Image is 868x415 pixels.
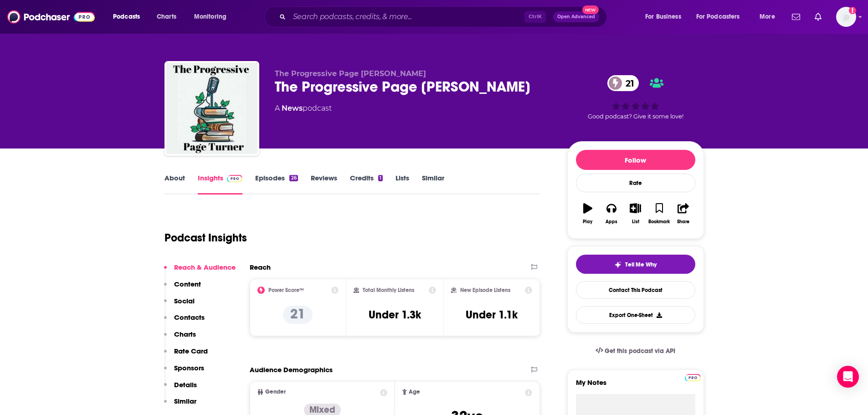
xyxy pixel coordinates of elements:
a: News [282,104,303,113]
span: Charts [157,10,176,23]
a: Get this podcast via API [588,340,683,362]
img: The Progressive Page Turner [166,63,257,154]
button: Similar [164,397,196,414]
a: Reviews [311,174,337,195]
button: Play [576,197,600,230]
p: Social [174,297,195,305]
input: Search podcasts, credits, & more... [289,10,524,24]
span: Gender [265,389,286,395]
span: More [760,10,775,23]
button: Bookmark [647,197,671,230]
button: open menu [639,10,693,24]
button: open menu [188,10,238,24]
button: Apps [600,197,623,230]
img: Podchaser Pro [227,175,243,182]
div: Open Intercom Messenger [837,366,859,388]
span: Age [409,389,420,395]
button: Rate Card [164,347,208,364]
div: Rate [576,174,695,192]
p: Charts [174,330,196,338]
button: Charts [164,330,196,347]
p: Reach & Audience [174,263,236,272]
p: Similar [174,397,196,405]
div: 21Good podcast? Give it some love! [567,69,704,126]
span: Ctrl K [524,11,546,23]
span: Tell Me Why [625,261,657,268]
h2: Audience Demographics [250,365,333,374]
a: Contact This Podcast [576,281,695,299]
span: Logged in as agoldsmithwissman [836,7,856,27]
h2: Power Score™ [268,287,304,293]
button: Social [164,297,195,313]
span: Good podcast? Give it some love! [588,113,683,120]
span: The Progressive Page [PERSON_NAME] [275,69,426,78]
p: Details [174,380,197,389]
h2: New Episode Listens [460,287,510,293]
button: Reach & Audience [164,263,236,280]
a: Charts [151,10,182,24]
a: Similar [422,174,444,195]
a: 21 [607,75,639,91]
a: About [164,174,185,195]
img: User Profile [836,7,856,27]
button: Share [671,197,695,230]
p: Sponsors [174,364,204,372]
button: open menu [690,10,753,24]
span: 21 [616,75,639,91]
svg: Add a profile image [849,7,856,14]
span: For Podcasters [696,10,740,23]
div: 1 [378,175,383,181]
a: Lists [395,174,409,195]
button: Content [164,280,201,297]
button: Sponsors [164,364,204,380]
button: Contacts [164,313,205,330]
span: Podcasts [113,10,140,23]
p: Rate Card [174,347,208,355]
span: Monitoring [194,10,226,23]
div: Apps [606,219,617,225]
a: Credits1 [350,174,383,195]
div: A podcast [275,103,332,114]
p: Content [174,280,201,288]
h2: Total Monthly Listens [363,287,414,293]
button: Follow [576,150,695,170]
span: For Business [645,10,681,23]
div: Play [583,219,592,225]
button: open menu [107,10,152,24]
a: Show notifications dropdown [811,9,825,25]
div: 26 [289,175,298,181]
p: 21 [283,306,313,324]
label: My Notes [576,378,695,394]
a: Pro website [685,373,701,381]
span: Open Advanced [557,15,595,19]
button: Show profile menu [836,7,856,27]
button: Open AdvancedNew [553,11,599,22]
span: New [582,5,599,14]
div: Bookmark [648,219,670,225]
h3: Under 1.1k [466,308,518,322]
a: InsightsPodchaser Pro [198,174,243,195]
button: Details [164,380,197,397]
img: tell me why sparkle [614,261,621,268]
img: Podchaser Pro [685,374,701,381]
a: Episodes26 [255,174,298,195]
button: tell me why sparkleTell Me Why [576,255,695,274]
h1: Podcast Insights [164,231,247,245]
button: Export One-Sheet [576,306,695,324]
div: Search podcasts, credits, & more... [273,6,616,27]
h2: Reach [250,263,271,272]
h3: Under 1.3k [369,308,421,322]
a: Show notifications dropdown [788,9,804,25]
div: Share [677,219,689,225]
button: open menu [753,10,786,24]
span: Get this podcast via API [605,347,675,355]
img: Podchaser - Follow, Share and Rate Podcasts [7,8,95,26]
div: List [632,219,639,225]
button: List [623,197,647,230]
p: Contacts [174,313,205,322]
